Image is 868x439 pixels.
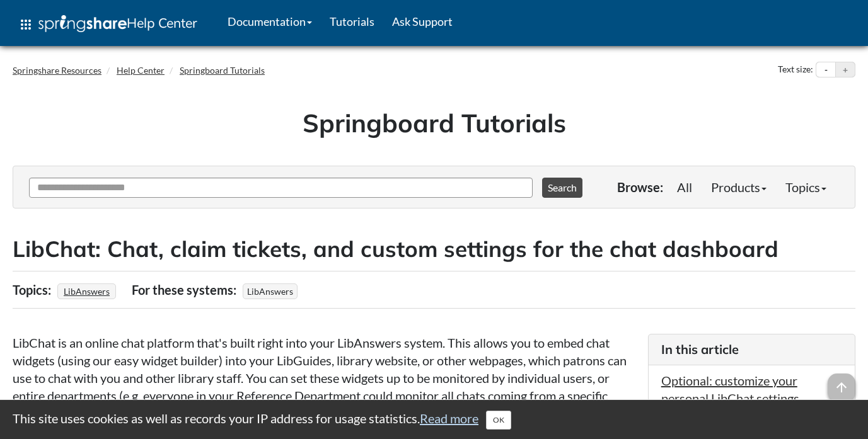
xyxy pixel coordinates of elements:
a: All [668,174,702,200]
button: Decrease text size [816,62,835,77]
a: Read more [420,411,478,426]
p: Browse: [617,178,663,196]
a: Ask Support [383,6,461,37]
a: Topics [776,174,836,200]
a: Help Center [117,65,165,76]
button: Search [542,178,582,198]
span: Help Center [127,14,197,31]
a: Documentation [219,6,321,37]
a: Springshare Resources [13,65,101,76]
span: apps [18,17,33,32]
img: Springshare [38,15,127,32]
a: Springboard Tutorials [180,65,265,76]
a: Tutorials [321,6,383,37]
div: Topics: [13,278,54,302]
a: arrow_upward [828,375,855,390]
a: LibAnswers [62,282,112,300]
button: Close [486,411,511,430]
a: Products [702,174,776,200]
p: LibChat is an online chat platform that's built right into your LibAnswers system. This allows yo... [13,334,635,422]
span: arrow_upward [828,373,855,401]
span: LibAnswers [243,283,298,299]
div: For these systems: [132,278,240,302]
button: Increase text size [836,62,855,77]
a: apps Help Center [9,6,206,43]
div: Text size: [775,62,816,78]
h3: In this article [661,341,842,358]
h1: Springboard Tutorials [22,105,846,140]
a: Optional: customize your personal LibChat settings [661,373,799,406]
h2: LibChat: Chat, claim tickets, and custom settings for the chat dashboard [13,234,855,265]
